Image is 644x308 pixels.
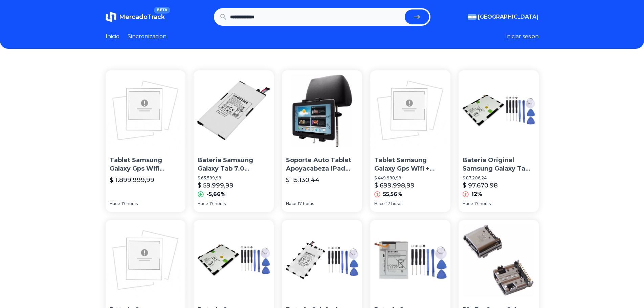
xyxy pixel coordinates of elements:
p: $ 699.998,99 [374,181,415,190]
p: $ 59.999,99 [198,181,234,190]
img: Tablet Samsung Galaxy Gps Wifi + Funda Con Teclado Modelo Nuevo [370,70,450,151]
img: Bateria Samsung Galaxy Tab A 9.7 T550 Eb-bt550abe Original [194,220,274,300]
span: Hace [463,201,473,206]
img: Pin De Carga Galaxy Samsung Tab 3 P5200 T210 Ficha [459,220,539,300]
span: 17 horas [121,201,138,206]
a: Bateria Samsung Galaxy Tab 7.0 Sp4960c3a P1000 1010 OriginalBateria Samsung Galaxy Tab 7.0 Sp4960... [194,70,274,212]
img: Bateria Original Samsung Galaxy Tab 2 7 P3100 P3110 P6200 [282,220,362,300]
button: [GEOGRAPHIC_DATA] [468,13,539,21]
span: Hace [198,201,208,206]
p: $ 1.899.999,99 [110,175,154,185]
a: Soporte Auto Tablet Apoyacabeza iPad Samsung Galaxy Tab NoteSoporte Auto Tablet Apoyacabeza iPad ... [282,70,362,212]
a: Bateria Original Samsung Galaxy Tab A 9.7 T550 Eb-bt550abeBateria Original Samsung Galaxy Tab A 9... [459,70,539,212]
img: Argentina [468,14,476,20]
p: Bateria Samsung Galaxy Tab 7.0 Sp4960c3a P1000 1010 Original [198,156,270,173]
span: MercadoTrack [119,13,165,21]
p: $ 15.130,44 [286,175,319,185]
span: 17 horas [386,201,402,206]
p: $ 97.670,98 [463,181,498,190]
img: Soporte Auto Tablet Apoyacabeza iPad Samsung Galaxy Tab Note [282,70,362,151]
p: Tablet Samsung Galaxy Gps Wifi + Funda Con Teclado Modelo Nuevo [374,156,446,173]
img: Bateria Samsung Galaxy Note Pro 12.2 Sm-p901 P905 T900 P900 [106,220,186,300]
span: Hace [110,201,120,206]
span: Hace [374,201,385,206]
img: Bateria Samsung Galaxy Tab 4 7.0 Eb-bt230fbu T230 Orig + Kit [370,220,450,300]
img: Bateria Original Samsung Galaxy Tab A 9.7 T550 Eb-bt550abe [459,70,539,151]
span: Hace [286,201,296,206]
img: Tablet Samsung Galaxy Gps Wifi Bluetooth + Funda Con Teclado Modelo Nuevo [106,70,186,151]
span: 17 horas [474,201,491,206]
img: MercadoTrack [106,12,116,22]
p: Tablet Samsung Galaxy Gps Wifi Bluetooth + Funda Con Teclado Modelo Nuevo [110,156,182,173]
a: Tablet Samsung Galaxy Gps Wifi Bluetooth + Funda Con Teclado Modelo NuevoTablet Samsung Galaxy Gp... [106,70,186,212]
span: BETA [154,7,170,14]
p: $ 87.206,24 [463,175,535,181]
span: 17 horas [209,201,226,206]
img: Bateria Samsung Galaxy Tab 7.0 Sp4960c3a P1000 1010 Original [194,70,274,151]
p: -5,66% [206,190,226,198]
a: Sincronizacion [128,32,166,41]
p: $ 449.998,99 [374,175,446,181]
p: 55,56% [383,190,402,198]
p: Soporte Auto Tablet Apoyacabeza iPad Samsung Galaxy Tab Note [286,156,358,173]
a: Tablet Samsung Galaxy Gps Wifi + Funda Con Teclado Modelo NuevoTablet Samsung Galaxy Gps Wifi + F... [370,70,450,212]
p: $ 63.599,99 [198,175,270,181]
p: Bateria Original Samsung Galaxy Tab A 9.7 T550 Eb-bt550abe [463,156,535,173]
span: [GEOGRAPHIC_DATA] [478,13,539,21]
a: Inicio [106,32,119,41]
a: MercadoTrackBETA [106,12,165,22]
p: 12% [471,190,482,198]
button: Iniciar sesion [505,32,539,41]
span: 17 horas [298,201,314,206]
